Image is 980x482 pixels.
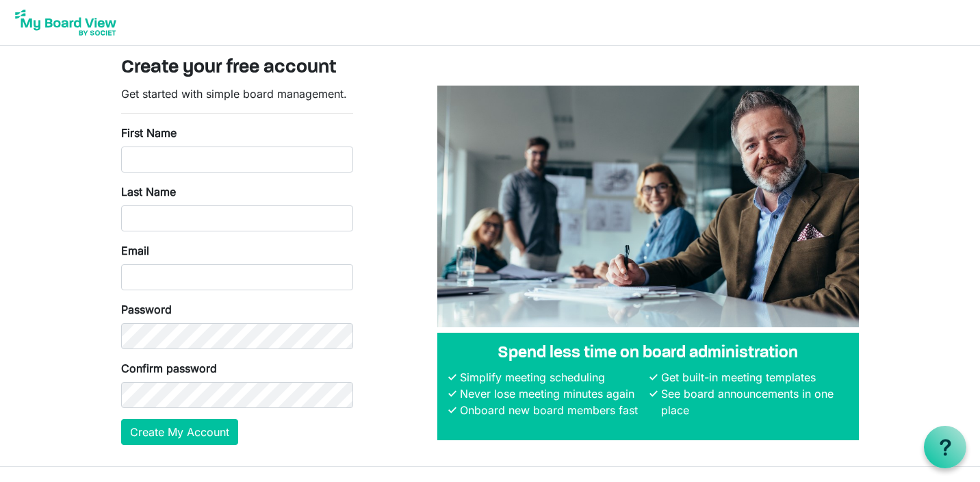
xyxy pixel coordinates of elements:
li: Get built-in meeting templates [658,369,848,385]
label: Password [121,301,172,318]
label: Email [121,242,149,259]
span: Get started with simple board management. [121,87,347,101]
li: Never lose meeting minutes again [456,385,647,402]
img: A photograph of board members sitting at a table [437,86,859,327]
img: My Board View Logo [11,5,120,40]
li: See board announcements in one place [658,385,848,418]
li: Simplify meeting scheduling [456,369,647,385]
li: Onboard new board members fast [456,402,647,418]
label: Confirm password [121,360,217,377]
label: First Name [121,125,177,141]
h4: Spend less time on board administration [448,344,848,364]
button: Create My Account [121,419,238,445]
label: Last Name [121,183,176,200]
h3: Create your free account [121,57,859,80]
